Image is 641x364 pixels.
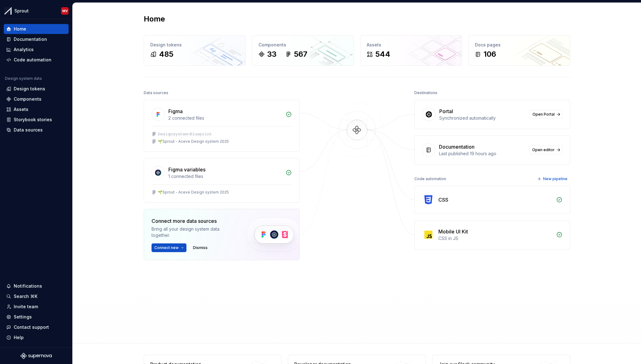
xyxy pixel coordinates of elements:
[190,243,210,252] button: Dismiss
[294,49,307,59] div: 567
[14,86,45,92] div: Design tokens
[4,125,69,135] a: Data sources
[4,84,69,94] a: Design tokens
[4,115,69,125] a: Storybook stories
[4,7,12,15] img: b6c2a6ff-03c2-4811-897b-2ef07e5e0e51.png
[158,190,229,195] div: 🌱Sprout - Aceve Design system 2025
[14,293,37,299] div: Search ⌘K
[438,235,552,242] div: CSS in JS
[4,302,69,312] a: Invite team
[529,146,562,154] a: Open editor
[144,14,165,24] h2: Home
[14,334,24,341] div: Help
[468,35,570,66] a: Docs pages106
[252,35,354,66] a: Components33567
[14,324,49,330] div: Contact support
[4,34,69,44] a: Documentation
[4,24,69,34] a: Home
[152,243,186,252] button: Connect new
[258,42,347,48] div: Components
[4,281,69,291] button: Notifications
[14,36,47,42] div: Documentation
[14,106,28,113] div: Assets
[367,42,455,48] div: Assets
[144,100,300,152] a: Figma2 connected files𝙳𝚎𝚜𝚒𝚐𝚗𝚜𝚢𝚜𝚝𝚎𝚖-𝙱𝚕𝚞𝚎𝚙𝚛𝚒𝚗𝚝🌱Sprout - Aceve Design system 2025
[438,228,468,235] div: Mobile UI Kit
[14,283,42,289] div: Notifications
[533,112,555,117] span: Open Portal
[193,245,208,250] span: Dismiss
[14,117,52,123] div: Storybook stories
[360,35,462,66] a: Assets544
[438,196,448,204] div: CSS
[4,55,69,65] a: Code automation
[4,45,69,55] a: Analytics
[414,175,446,183] div: Code automation
[14,127,43,133] div: Data sources
[4,312,69,322] a: Settings
[4,291,69,301] button: Search ⌘K
[168,173,282,180] div: 1 connected files
[168,166,205,173] div: Figma variables
[530,110,562,119] a: Open Portal
[439,143,475,151] div: Documentation
[158,132,212,136] div: 𝙳𝚎𝚜𝚒𝚐𝚗𝚜𝚢𝚜𝚝𝚎𝚖-𝙱𝚕𝚞𝚎𝚙𝚛𝚒𝚗𝚝
[484,49,496,59] div: 106
[375,49,390,59] div: 544
[4,322,69,332] button: Contact support
[152,226,236,238] div: Bring all your design system data together.
[14,46,34,53] div: Analytics
[414,89,437,97] div: Destinations
[4,333,69,342] button: Help
[152,217,236,225] div: Connect more data sources
[14,96,41,102] div: Components
[535,175,570,183] button: New pipeline
[14,26,26,32] div: Home
[532,147,555,152] span: Open editor
[267,49,277,59] div: 33
[4,94,69,104] a: Components
[21,353,52,359] svg: Supernova Logo
[4,104,69,114] a: Assets
[5,76,42,81] div: Design system data
[14,314,32,320] div: Settings
[439,115,526,121] div: Synchronized automatically
[159,49,173,59] div: 485
[14,57,51,63] div: Code automation
[543,176,567,181] span: New pipeline
[14,304,38,310] div: Invite team
[439,108,453,115] div: Portal
[439,151,526,157] div: Last published 19 hours ago
[168,108,183,115] div: Figma
[62,8,68,13] div: MV
[1,4,71,17] button: SproutMV
[150,42,239,48] div: Design tokens
[14,8,29,14] div: Sprout
[168,115,282,121] div: 2 connected files
[475,42,564,48] div: Docs pages
[158,139,229,144] div: 🌱Sprout - Aceve Design system 2025
[154,245,179,250] span: Connect new
[144,89,168,97] div: Data sources
[144,158,300,203] a: Figma variables1 connected files🌱Sprout - Aceve Design system 2025
[144,35,246,66] a: Design tokens485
